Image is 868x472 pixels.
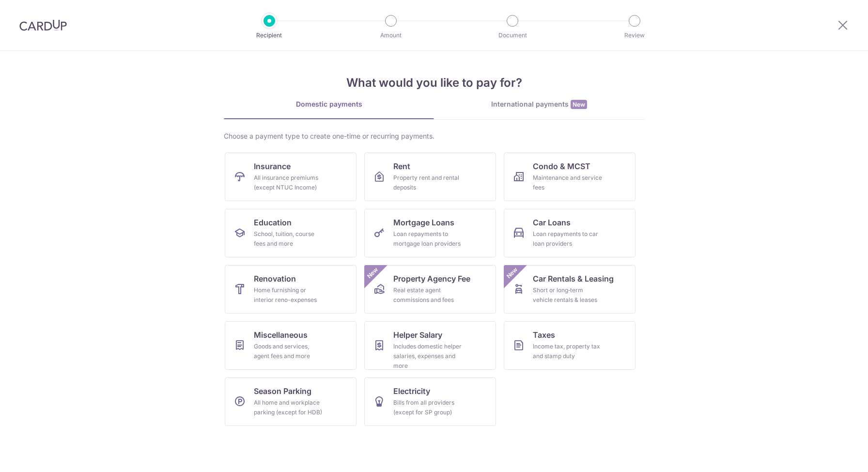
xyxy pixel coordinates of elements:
p: Document [477,31,548,40]
span: Miscellaneous [254,329,308,341]
span: New [504,265,520,281]
a: Car LoansLoan repayments to car loan providers [504,209,635,257]
div: Real estate agent commissions and fees [393,285,463,305]
div: Goods and services, agent fees and more [254,342,324,361]
p: Review [599,31,670,40]
a: RentProperty rent and rental deposits [364,153,496,201]
div: Income tax, property tax and stamp duty [533,342,603,361]
span: Helper Salary [393,329,442,341]
span: Taxes [533,329,555,341]
span: Electricity [393,385,430,397]
a: Property Agency FeeReal estate agent commissions and feesNew [364,265,496,314]
a: Mortgage LoansLoan repayments to mortgage loan providers [364,209,496,257]
div: Property rent and rental deposits [393,173,463,192]
span: Condo & MCST [533,160,590,172]
span: Mortgage Loans [393,217,454,228]
h4: What would you like to pay for? [224,74,644,92]
span: Car Loans [533,217,571,228]
span: New [365,265,381,281]
div: Loan repayments to mortgage loan providers [393,229,463,249]
a: Condo & MCSTMaintenance and service fees [504,153,635,201]
div: Loan repayments to car loan providers [533,229,603,249]
div: School, tuition, course fees and more [254,229,324,249]
a: TaxesIncome tax, property tax and stamp duty [504,321,635,370]
p: Amount [355,31,427,40]
span: Insurance [254,160,291,172]
a: Helper SalaryIncludes domestic helper salaries, expenses and more [364,321,496,370]
span: Education [254,217,292,228]
div: All insurance premiums (except NTUC Income) [254,173,324,192]
span: Season Parking [254,385,311,397]
div: International payments [434,99,644,110]
div: Includes domestic helper salaries, expenses and more [393,342,463,371]
span: Property Agency Fee [393,273,470,284]
div: Domestic payments [224,99,434,109]
a: Car Rentals & LeasingShort or long‑term vehicle rentals & leasesNew [504,265,635,314]
span: New [571,100,587,109]
a: RenovationHome furnishing or interior reno-expenses [225,265,356,314]
a: InsuranceAll insurance premiums (except NTUC Income) [225,153,356,201]
a: ElectricityBills from all providers (except for SP group) [364,378,496,426]
a: Season ParkingAll home and workplace parking (except for HDB) [225,378,356,426]
span: Renovation [254,273,296,284]
div: Bills from all providers (except for SP group) [393,398,463,417]
div: Maintenance and service fees [533,173,603,192]
div: All home and workplace parking (except for HDB) [254,398,324,417]
img: CardUp [19,19,67,31]
div: Home furnishing or interior reno-expenses [254,285,324,305]
span: Rent [393,160,410,172]
a: EducationSchool, tuition, course fees and more [225,209,356,257]
div: Short or long‑term vehicle rentals & leases [533,285,603,305]
div: Choose a payment type to create one-time or recurring payments. [224,131,644,141]
a: MiscellaneousGoods and services, agent fees and more [225,321,356,370]
p: Recipient [233,31,305,40]
span: Car Rentals & Leasing [533,273,614,284]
